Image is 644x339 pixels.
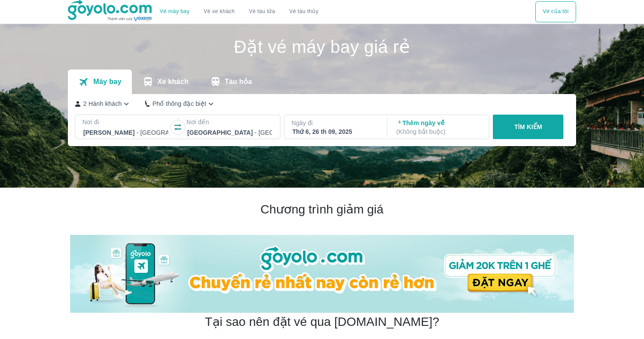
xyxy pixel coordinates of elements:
[68,38,576,56] h1: Đặt vé máy bay giá rẻ
[225,77,252,86] p: Tàu hỏa
[396,119,481,136] p: Thêm ngày về
[282,1,326,22] button: Vé tàu thủy
[396,127,481,136] p: ( Không bắt buộc )
[514,122,542,131] p: TÌM KIẾM
[153,1,326,22] div: choose transportation mode
[75,99,131,108] button: 2 Hành khách
[242,1,282,22] a: Vé tàu lửa
[83,99,122,108] p: 2 Hành khách
[186,118,273,126] p: Nơi đến
[145,99,216,108] button: Phổ thông đặc biệt
[152,99,206,108] p: Phổ thông đặc biệt
[70,202,574,217] h2: Chương trình giảm giá
[68,70,262,94] div: transportation tabs
[292,127,377,136] div: Thứ 6, 26 th 09, 2025
[205,314,439,330] h2: Tại sao nên đặt vé qua [DOMAIN_NAME]?
[93,77,121,86] p: Máy bay
[493,115,563,139] button: TÌM KIẾM
[535,1,576,22] button: Vé của tôi
[204,8,235,15] a: Vé xe khách
[82,118,169,126] p: Nơi đi
[70,235,574,313] img: banner-home
[535,1,576,22] div: choose transportation mode
[291,119,378,127] p: Ngày đi
[157,77,188,86] p: Xe khách
[160,8,190,15] a: Vé máy bay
